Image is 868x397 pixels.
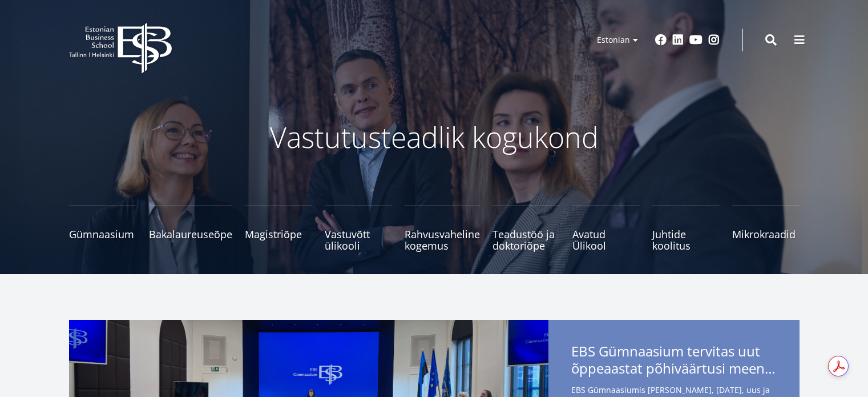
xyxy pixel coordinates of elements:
[572,206,640,251] a: Avatud Ülikool
[652,228,720,251] span: Juhtide koolitus
[132,120,737,154] p: Vastutusteadlik kogukond
[492,228,560,251] span: Teadustöö ja doktoriõpe
[69,228,136,240] span: Gümnaasium
[325,228,392,251] span: Vastuvõtt ülikooli
[689,34,703,46] a: Youtube
[405,206,480,251] a: Rahvusvaheline kogemus
[69,206,136,251] a: Gümnaasium
[149,228,232,240] span: Bakalaureuseõpe
[149,206,232,251] a: Bakalaureuseõpe
[708,34,720,46] a: Instagram
[245,206,312,251] a: Magistriõpe
[492,206,560,251] a: Teadustöö ja doktoriõpe
[732,228,800,240] span: Mikrokraadid
[245,228,312,240] span: Magistriõpe
[325,206,392,251] a: Vastuvõtt ülikooli
[732,206,800,251] a: Mikrokraadid
[571,343,777,380] span: EBS Gümnaasium tervitas uut
[655,34,667,46] a: Facebook
[572,228,640,251] span: Avatud Ülikool
[405,228,480,251] span: Rahvusvaheline kogemus
[652,206,720,251] a: Juhtide koolitus
[672,34,684,46] a: Linkedin
[571,360,777,377] span: õppeaastat põhiväärtusi meenutades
